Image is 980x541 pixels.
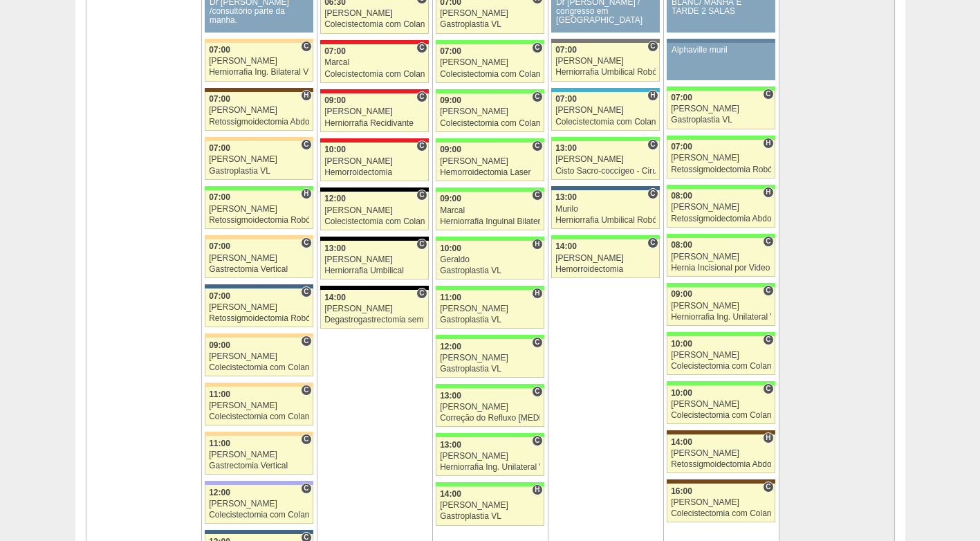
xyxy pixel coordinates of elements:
[551,137,659,141] div: Key: Brasil
[667,189,775,228] a: H 08:00 [PERSON_NAME] Retossigmoidectomia Abdominal VL
[763,89,773,100] span: Consultório
[555,205,656,214] div: Murilo
[440,304,540,313] div: [PERSON_NAME]
[324,157,425,166] div: [PERSON_NAME]
[209,363,309,372] div: Colecistectomia com Colangiografia VL
[551,92,659,131] a: H 07:00 [PERSON_NAME] Colecistectomia com Colangiografia VL
[320,241,428,279] a: C 13:00 [PERSON_NAME] Herniorrafia Umbilical
[671,388,692,398] span: 10:00
[555,118,656,127] div: Colecistectomia com Colangiografia VL
[320,89,428,93] div: Key: Assunção
[440,463,540,472] div: Herniorrafia Ing. Unilateral VL
[671,313,771,322] div: Herniorrafia Ing. Unilateral VL
[416,42,427,53] span: Consultório
[440,168,540,177] div: Hemorroidectomia Laser
[205,485,313,524] a: C 12:00 [PERSON_NAME] Colecistectomia com Colangiografia VL
[301,434,311,445] span: Consultório
[667,91,775,129] a: C 07:00 [PERSON_NAME] Gastroplastia VL
[671,203,771,212] div: [PERSON_NAME]
[436,237,544,241] div: Key: Brasil
[436,433,544,437] div: Key: Brasil
[667,234,775,238] div: Key: Brasil
[324,145,346,154] span: 10:00
[324,244,346,253] span: 13:00
[763,432,773,443] span: Hospital
[667,479,775,484] div: Key: Santa Joana
[667,430,775,434] div: Key: Santa Joana
[763,482,773,493] span: Consultório
[440,342,461,351] span: 12:00
[209,241,230,251] span: 07:00
[205,338,313,376] a: C 09:00 [PERSON_NAME] Colecistectomia com Colangiografia VL
[440,315,540,324] div: Gastroplastia VL
[667,140,775,178] a: H 07:00 [PERSON_NAME] Retossigmoidectomia Robótica
[436,486,544,525] a: H 14:00 [PERSON_NAME] Gastroplastia VL
[671,351,771,360] div: [PERSON_NAME]
[436,93,544,132] a: C 09:00 [PERSON_NAME] Colecistectomia com Colangiografia VL
[209,499,309,508] div: [PERSON_NAME]
[301,41,311,52] span: Consultório
[440,293,461,302] span: 11:00
[209,254,309,263] div: [PERSON_NAME]
[320,143,428,181] a: C 10:00 [PERSON_NAME] Hemorroidectomia
[532,140,542,152] span: Consultório
[205,333,313,338] div: Key: Bartira
[671,486,692,496] span: 16:00
[440,58,540,67] div: [PERSON_NAME]
[551,235,659,239] div: Key: Brasil
[324,58,425,67] div: Marcal
[209,106,309,115] div: [PERSON_NAME]
[436,40,544,44] div: Key: Brasil
[209,340,230,350] span: 09:00
[671,253,771,262] div: [PERSON_NAME]
[209,57,309,66] div: [PERSON_NAME]
[440,403,540,412] div: [PERSON_NAME]
[671,93,692,102] span: 07:00
[667,43,775,80] a: Alphaville muril
[671,289,692,299] span: 09:00
[555,68,656,77] div: Herniorrafia Umbilical Robótica
[440,206,540,215] div: Marcal
[209,450,309,459] div: [PERSON_NAME]
[763,138,773,149] span: Hospital
[532,239,542,250] span: Hospital
[324,304,425,313] div: [PERSON_NAME]
[436,482,544,486] div: Key: Brasil
[671,165,771,174] div: Retossigmoidectomia Robótica
[667,185,775,189] div: Key: Brasil
[320,40,428,44] div: Key: Assunção
[209,94,230,104] span: 07:00
[763,285,773,296] span: Consultório
[440,255,540,264] div: Geraldo
[436,384,544,388] div: Key: Brasil
[436,388,544,427] a: C 13:00 [PERSON_NAME] Correção do Refluxo [MEDICAL_DATA] esofágico Robótico
[209,143,230,153] span: 07:00
[440,145,461,154] span: 09:00
[209,205,309,214] div: [PERSON_NAME]
[324,9,425,18] div: [PERSON_NAME]
[667,238,775,277] a: C 08:00 [PERSON_NAME] Hernia Incisional por Video
[324,20,425,29] div: Colecistectomia com Colangiografia VL
[324,107,425,116] div: [PERSON_NAME]
[324,217,425,226] div: Colecistectomia com Colangiografia VL
[532,288,542,299] span: Hospital
[667,283,775,287] div: Key: Brasil
[671,264,771,273] div: Hernia Incisional por Video
[667,86,775,91] div: Key: Brasil
[555,254,656,263] div: [PERSON_NAME]
[532,386,542,397] span: Consultório
[320,237,428,241] div: Key: Blanc
[324,206,425,215] div: [PERSON_NAME]
[671,104,771,113] div: [PERSON_NAME]
[324,255,425,264] div: [PERSON_NAME]
[209,167,309,176] div: Gastroplastia VL
[205,288,313,327] a: C 07:00 [PERSON_NAME] Retossigmoidectomia Robótica
[647,188,658,199] span: Consultório
[667,434,775,473] a: H 14:00 [PERSON_NAME] Retossigmoidectomia Abdominal VL
[205,387,313,425] a: C 11:00 [PERSON_NAME] Colecistectomia com Colangiografia VL
[436,89,544,93] div: Key: Brasil
[763,383,773,394] span: Consultório
[416,91,427,102] span: Consultório
[209,265,309,274] div: Gastrectomia Vertical
[209,314,309,323] div: Retossigmoidectomia Robótica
